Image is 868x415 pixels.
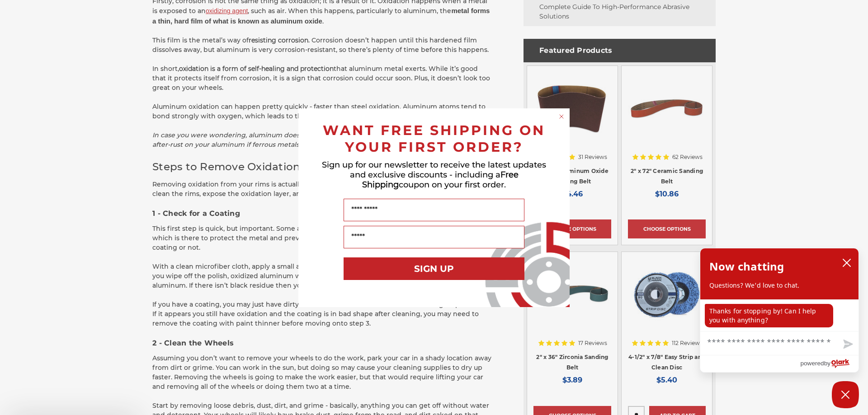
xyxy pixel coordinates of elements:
[344,257,524,280] button: SIGN UP
[700,248,859,373] div: olark chatbox
[832,381,859,408] button: Close Chatbox
[700,299,859,331] div: chat
[705,304,833,327] p: Thanks for stopping by! Can I help you with anything?
[824,358,830,369] span: by
[840,256,854,270] button: close chatbox
[709,257,784,275] h2: Now chatting
[800,355,859,372] a: Powered by Olark
[322,160,546,190] span: Sign up for our newsletter to receive the latest updates and exclusive discounts - including a co...
[362,170,519,190] span: Free Shipping
[323,122,545,155] span: WANT FREE SHIPPING ON YOUR FIRST ORDER?
[836,334,859,355] button: Send message
[557,112,566,121] button: Close dialog
[800,358,824,369] span: powered
[709,281,849,290] p: Questions? We'd love to chat.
